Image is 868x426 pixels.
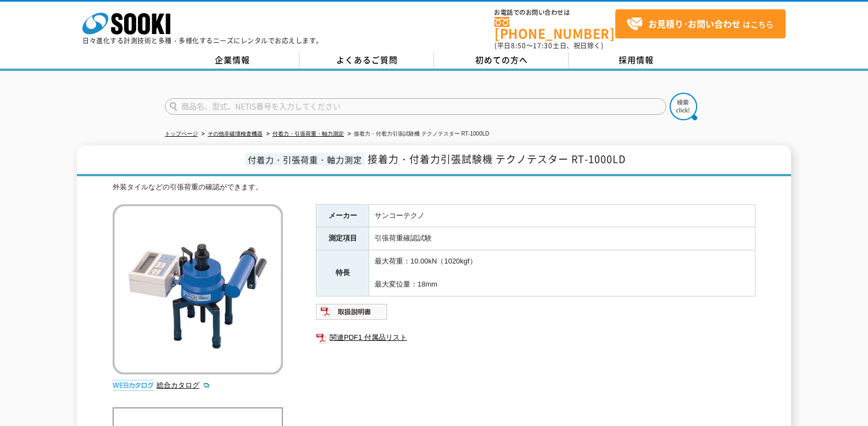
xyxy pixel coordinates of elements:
[475,54,528,66] span: 初めての方へ
[670,93,697,120] img: btn_search.png
[316,227,369,250] th: 測定項目
[434,52,569,69] a: 初めての方へ
[494,17,615,40] a: [PHONE_NUMBER]
[533,41,553,51] span: 17:30
[369,250,755,296] td: 最大荷重：10.00kN（1020kgf） 最大変位量：18mm
[569,52,703,69] a: 採用情報
[369,204,755,227] td: サンコーテクノ
[208,131,263,137] a: その他非破壊検査機器
[615,9,786,38] a: お見積り･お問い合わせはこちら
[113,182,755,193] div: 外装タイルなどの引張荷重の確認ができます。
[648,17,741,30] strong: お見積り･お問い合わせ
[368,152,626,166] span: 接着力・付着力引張試験機 テクノテスター RT-1000LD
[316,204,369,227] th: メーカー
[369,227,755,250] td: 引張荷重確認試験
[165,131,198,137] a: トップページ
[165,52,299,69] a: 企業情報
[316,310,388,318] a: 取扱説明書
[316,250,369,296] th: 特長
[157,381,210,389] a: 総合カタログ
[626,16,774,32] span: はこちら
[511,41,526,51] span: 8:50
[494,9,615,16] span: お電話でのお問い合わせは
[245,153,365,166] span: 付着力・引張荷重・軸力測定
[316,303,388,321] img: 取扱説明書
[316,330,755,345] a: 関連PDF1 付属品リスト
[165,98,666,115] input: 商品名、型式、NETIS番号を入力してください
[272,131,344,137] a: 付着力・引張荷重・軸力測定
[346,128,489,140] li: 接着力・付着力引張試験機 テクノテスター RT-1000LD
[113,204,283,374] img: 接着力・付着力引張試験機 テクノテスター RT-1000LD
[82,37,323,44] p: 日々進化する計測技術と多種・多様化するニーズにレンタルでお応えします。
[113,380,154,391] img: webカタログ
[494,41,603,51] span: (平日 ～ 土日、祝日除く)
[299,52,434,69] a: よくあるご質問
